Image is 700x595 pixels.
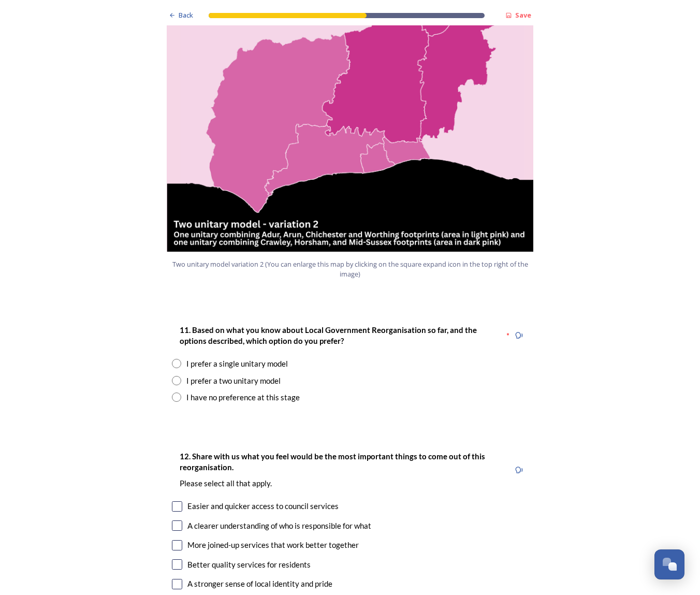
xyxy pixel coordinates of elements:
div: Easier and quicker access to council services [187,500,339,512]
div: I prefer a two unitary model [186,375,281,387]
button: Open Chat [654,549,684,579]
strong: Save [515,10,531,20]
div: I prefer a single unitary model [186,358,288,370]
div: I have no preference at this stage [186,391,300,403]
div: A clearer understanding of who is responsible for what [187,520,371,532]
div: A stronger sense of local identity and pride [187,578,332,590]
strong: 12. Share with us what you feel would be the most important things to come out of this reorganisa... [180,452,487,472]
strong: 11. Based on what you know about Local Government Reorganisation so far, and the options describe... [180,325,478,345]
span: Back [179,10,193,20]
p: Please select all that apply. [180,478,502,489]
div: More joined-up services that work better together [187,539,359,551]
div: Better quality services for residents [187,559,311,571]
span: Two unitary model variation 2 (You can enlarge this map by clicking on the square expand icon in ... [171,259,529,279]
